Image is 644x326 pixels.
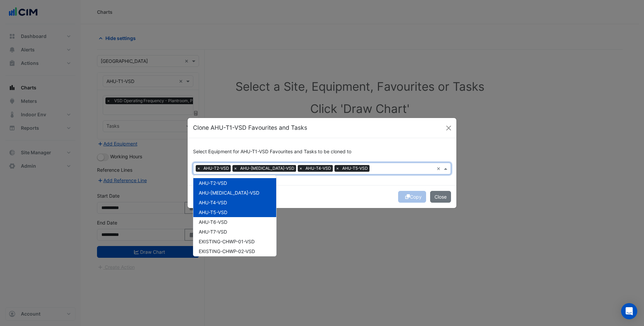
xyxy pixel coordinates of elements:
span: AHU-T5-VSD [341,165,369,172]
button: Close [444,123,454,133]
button: Close [430,191,451,203]
span: EXISTING-CHWP-02-VSD [199,248,255,254]
h5: Clone AHU-T1-VSD Favourites and Tasks [193,123,307,132]
span: AHU-T6-VSD [199,219,227,225]
span: AHU-[MEDICAL_DATA]-VSD [238,165,296,172]
span: × [196,165,202,172]
span: EXISTING-CHWP-01-VSD [199,239,255,244]
span: AHU-[MEDICAL_DATA]-VSD [199,190,259,196]
span: AHU-T2-VSD [199,180,227,186]
span: AHU-T7-VSD [199,229,227,235]
h6: Select Equipment for AHU-T1-VSD Favourites and Tasks to be cloned to [193,149,451,155]
span: AHU-T4-VSD [199,200,227,205]
div: Open Intercom Messenger [621,303,637,319]
span: AHU-T2-VSD [202,165,231,172]
span: × [232,165,238,172]
span: Clear [437,165,442,172]
ng-dropdown-panel: Options list [193,175,277,256]
span: × [334,165,341,172]
span: AHU-T5-VSD [199,209,227,215]
span: × [298,165,304,172]
span: AHU-T4-VSD [304,165,333,172]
